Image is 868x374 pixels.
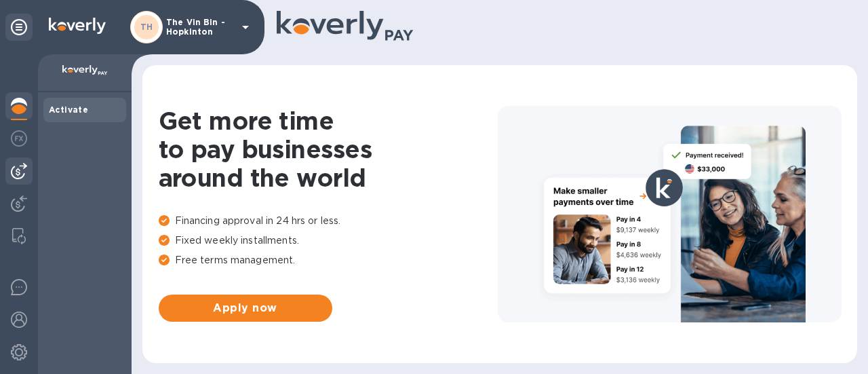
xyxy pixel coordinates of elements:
b: TH [140,22,153,32]
button: Apply now [159,295,332,322]
div: Unpin categories [5,14,33,41]
img: Logo [49,18,106,34]
h1: Get more time to pay businesses around the world [159,107,498,192]
p: The Vin Bin - Hopkinton [166,18,234,37]
p: Free terms management. [159,253,498,267]
b: Activate [49,105,88,115]
span: Apply now [170,300,321,316]
p: Financing approval in 24 hrs or less. [159,214,498,228]
p: Fixed weekly installments. [159,233,498,248]
img: Foreign exchange [11,130,27,147]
